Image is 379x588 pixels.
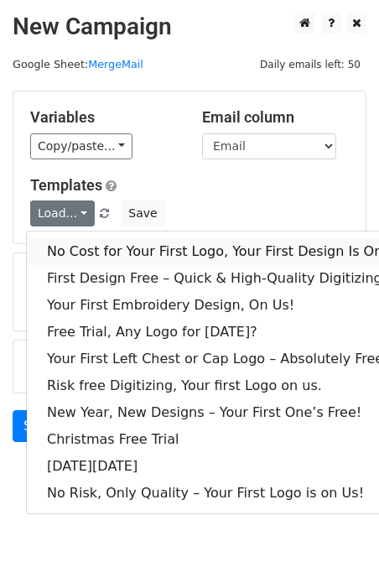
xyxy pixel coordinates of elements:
[254,58,366,70] a: Daily emails left: 50
[254,55,366,74] span: Daily emails left: 50
[121,200,164,226] button: Save
[202,108,349,127] h5: Email column
[13,13,366,41] h2: New Campaign
[30,200,95,226] a: Load...
[13,410,68,442] a: Send
[30,176,102,194] a: Templates
[13,58,143,70] small: Google Sheet:
[88,58,143,70] a: MergeMail
[30,108,177,127] h5: Variables
[30,133,132,159] a: Copy/paste...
